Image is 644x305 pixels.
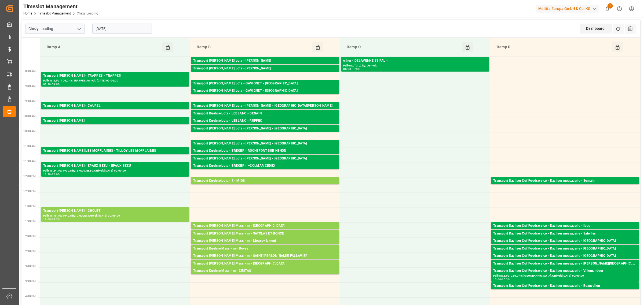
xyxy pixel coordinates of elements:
div: Transport [PERSON_NAME] Mess - m - SATOLAS ET BONCE [193,231,337,236]
div: Transport [PERSON_NAME] Lots - [PERSON_NAME] - [GEOGRAPHIC_DATA] [193,126,337,131]
div: Pallets: ,TU: 10,City: SATOLAS ET BONCE,Arrival: [DATE] 00:00:00 [193,236,337,241]
div: Transport Kuehne Lots - LEBLANC - RUFFEC [193,118,337,124]
div: Pallets: 16,TU: 28,City: MIOS,Arrival: [DATE] 00:00:00 [193,184,337,188]
div: 13:00 [43,218,51,221]
div: Pallets: 1,TU: 66,City: [GEOGRAPHIC_DATA],Arrival: [DATE] 00:00:00 [493,244,637,248]
div: Transport Kuehne Lots - BREGER - ROCHEFORT SUR NENON [193,148,337,154]
div: Pallets: 3,TU: 106,City: TRAPPES,Arrival: [DATE] 00:00:00 [43,79,187,83]
div: Pallets: 6,TU: 365,City: ROCHEFORT SUR NENON,Arrival: [DATE] 00:00:00 [193,154,337,158]
div: Transport Dachser Cof Foodservice - Dachser messagerie - [GEOGRAPHIC_DATA] [493,253,637,259]
div: Transport Dachser Cof Foodservice - Dachser messagerie - Villemandeur [493,268,637,274]
div: Pallets: ,TU: 40,City: [GEOGRAPHIC_DATA],Arrival: [DATE] 00:00:00 [193,244,337,248]
input: DD-MM-YYYY [92,24,152,34]
div: Pallets: 1,TU: 16,City: [GEOGRAPHIC_DATA][PERSON_NAME],Arrival: [DATE] 00:00:00 [193,259,337,263]
div: Melitta Europa GmbH & Co. KG [536,5,599,13]
div: Pallets: ,TU: 26,City: [GEOGRAPHIC_DATA],Arrival: [DATE] 00:00:00 [193,251,337,256]
div: Transport [PERSON_NAME] Lots - [PERSON_NAME] - [GEOGRAPHIC_DATA] [193,156,337,161]
div: 09:00 [52,83,60,85]
div: Pallets: 4,TU: ,City: TILLOY LES MOFFLAINES,Arrival: [DATE] 00:00:00 [43,154,187,158]
div: Ramp D [495,42,612,52]
div: Transport Dachser Cof Foodservice - Dachser messagerie - [PERSON_NAME][GEOGRAPHIC_DATA][PERSON_NAME] [493,261,637,266]
div: Pallets: 15,TU: 1042,City: CHOLET,Arrival: [DATE] 00:00:00 [43,214,187,218]
div: Pallets: ,TU: 116,City: [GEOGRAPHIC_DATA],Arrival: [DATE] 00:00:00 [43,124,187,128]
div: Timeslot Management [23,2,98,10]
div: Transport Dachser Cof Foodservice - Dachser messagerie - Ibos [493,223,637,229]
div: Pallets: 1,TU: 25,City: [GEOGRAPHIC_DATA][PERSON_NAME],Arrival: [DATE] 00:00:00 [493,266,637,271]
div: Pallets: 6,TU: 374,City: ~COLMAR CEDEX,Arrival: [DATE] 00:00:00 [193,169,337,173]
div: - [51,83,52,85]
div: Pallets: 24,TU: 1932,City: EPAUX BEZU,Arrival: [DATE] 00:00:00 [43,169,187,173]
div: Pallets: 2,TU: ,City: [GEOGRAPHIC_DATA][PERSON_NAME],Arrival: [DATE] 00:00:00 [193,109,337,113]
div: Pallets: ,TU: 7,City: [GEOGRAPHIC_DATA],Arrival: [DATE] 00:00:00 [193,229,337,233]
div: Transport [PERSON_NAME] Lots - GAVIGNET - [GEOGRAPHIC_DATA] [193,88,337,94]
div: Transport [PERSON_NAME] LES MOFFLAINES - TILLOY LES MOFFLAINES [43,148,187,154]
span: 11:00 AM [23,145,36,148]
div: Transport [PERSON_NAME] Lots - [PERSON_NAME] [193,58,337,64]
div: Pallets: 7,TU: 456,City: [GEOGRAPHIC_DATA],Arrival: [DATE] 00:00:00 [193,94,337,98]
button: Melitta Europa GmbH & Co. KG [536,3,601,14]
div: 08:30 [352,68,360,70]
div: Ramp C [345,42,462,52]
div: Pallets: 13,TU: 416,City: CARQUEFOU,Arrival: [DATE] 00:00:00 [193,71,337,76]
div: 08:00 [343,68,351,70]
div: Transport Kuehne Mess - m - Boves [193,246,337,251]
div: Pallets: ,TU: 396,City: [GEOGRAPHIC_DATA],Arrival: [DATE] 00:00:00 [193,131,337,136]
span: 10:30 AM [23,130,36,133]
span: 3:00 PM [25,265,36,268]
div: Transport Kuehne Lots - LEBLANC - DENAIN [193,111,337,116]
a: Home [23,12,32,15]
div: Pallets: ,TU: 38,City: CESTAS,Arrival: [DATE] 00:00:00 [193,274,337,278]
div: Pallets: 2,TU: 513,City: [GEOGRAPHIC_DATA],Arrival: [DATE] 00:00:00 [193,146,337,151]
div: other - DELAVENNE 33 PAL - [343,58,487,64]
div: Transport Dachser Cof Foodservice - Dachser messagerie - [GEOGRAPHIC_DATA] [493,238,637,244]
div: Pallets: 2,TU: 7,City: [GEOGRAPHIC_DATA],Arrival: [DATE] 00:00:00 [493,259,637,263]
span: 4:00 PM [25,295,36,298]
div: Pallets: ,TU: 96,City: [GEOGRAPHIC_DATA],Arrival: [DATE] 00:00:00 [493,251,637,256]
div: - [51,173,52,176]
div: Transport Dachser Cof Foodservice - Dachser messagerie - Beauvallon [493,283,637,289]
span: 9:00 AM [25,85,36,88]
div: Transport [PERSON_NAME] Mess - m - SAINT [PERSON_NAME] FALLAVIER [193,253,337,259]
span: 12:30 PM [23,190,36,193]
a: Timeslot Management [38,12,71,15]
div: Transport [PERSON_NAME] Lots - [PERSON_NAME] - [GEOGRAPHIC_DATA][PERSON_NAME] [193,103,337,109]
div: Pallets: 2,TU: 250,City: [GEOGRAPHIC_DATA],Arrival: [DATE] 00:00:00 [493,274,637,278]
div: Transport [PERSON_NAME] - EPAUX BEZU - EPAUX BEZU [43,163,187,169]
div: - [351,68,352,70]
div: Transport [PERSON_NAME] [43,118,187,124]
button: show 1 new notifications [601,3,613,15]
div: Transport [PERSON_NAME] Mess - m - Moussy le neuf [193,238,337,244]
div: 13:30 [52,218,60,221]
span: 1:00 PM [25,205,36,208]
div: Transport Dachser Cof Foodservice - Dachser messagerie - [GEOGRAPHIC_DATA] [493,246,637,251]
div: Transport [PERSON_NAME] Mess - m - [GEOGRAPHIC_DATA] [193,223,337,229]
span: 9:30 AM [25,100,36,103]
div: Transport Dachser Cof Foodservice - Dachser messagerie - Saleilles [493,231,637,236]
div: Pallets: ,TU: 191,City: CAUREL,Arrival: [DATE] 00:00:00 [43,109,187,113]
span: 11:30 AM [23,160,36,163]
div: Ramp B [195,42,312,52]
button: Help Center [613,3,625,15]
div: Pallets: ,TU: 72,City: [GEOGRAPHIC_DATA],Arrival: [DATE] 00:00:00 [493,236,637,241]
div: Transport [PERSON_NAME] Lots - [PERSON_NAME] - [GEOGRAPHIC_DATA] [193,141,337,146]
div: Transport [PERSON_NAME] Lots - GAVIGNET - [GEOGRAPHIC_DATA] [193,81,337,86]
div: Pallets: ,TU: ,City: ,Arrival: [343,64,487,68]
div: Pallets: 2,TU: 14,City: [GEOGRAPHIC_DATA],Arrival: [DATE] 00:00:00 [493,229,637,233]
span: 1:30 PM [25,220,36,223]
div: 12:00 [52,173,60,176]
div: Transport Kuehne Mess - m - CESTAS [193,268,337,274]
span: 1 [608,3,613,9]
div: 11:30 [43,173,51,176]
span: 2:00 PM [25,235,36,238]
div: Transport Dachser Cof Foodservice - Dachser messagerie - Somain [493,178,637,184]
div: Pallets: 1,TU: ,City: [GEOGRAPHIC_DATA],Arrival: [DATE] 00:00:00 [193,266,337,271]
div: 15:30 [502,278,510,281]
button: open menu [75,25,83,33]
div: Transport Kuehne Lots - ? - MIOS [193,178,337,184]
div: Pallets: 22,TU: 534,City: CARQUEFOU,Arrival: [DATE] 00:00:00 [193,64,337,68]
div: Transport [PERSON_NAME] - CAUREL [43,103,187,109]
div: Transport [PERSON_NAME] - CHOLET [43,208,187,214]
span: 8:30 AM [25,70,36,73]
div: 08:30 [43,83,51,85]
div: Transport [PERSON_NAME] Mess - m - [GEOGRAPHIC_DATA] [193,261,337,266]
